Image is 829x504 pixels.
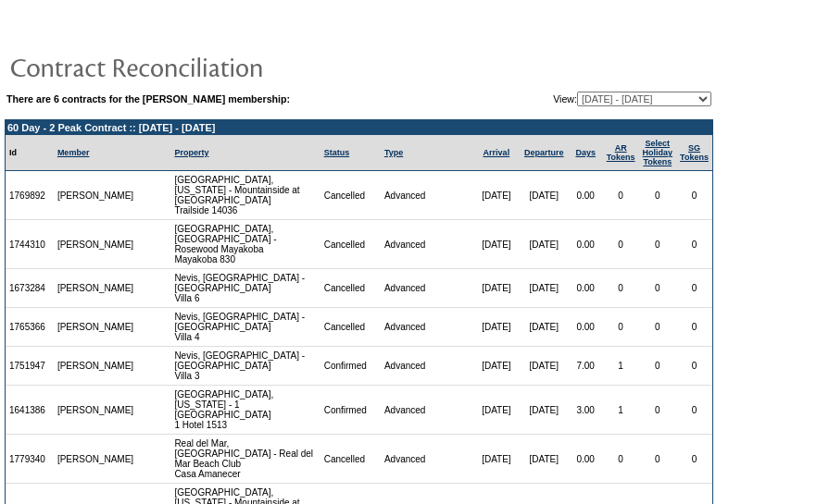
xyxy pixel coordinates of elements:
[381,220,473,269] td: Advanced
[603,386,639,435] td: 1
[170,435,320,484] td: Real del Mar, [GEOGRAPHIC_DATA] - Real del Mar Beach Club Casa Amanecer
[320,435,381,484] td: Cancelled
[520,347,569,386] td: [DATE]
[473,386,520,435] td: [DATE]
[324,148,350,157] a: Status
[170,386,320,435] td: [GEOGRAPHIC_DATA], [US_STATE] - 1 [GEOGRAPHIC_DATA] 1 Hotel 1513
[607,143,635,162] a: ARTokens
[381,347,473,386] td: Advanced
[473,269,520,308] td: [DATE]
[676,386,712,435] td: 0
[520,269,569,308] td: [DATE]
[320,220,381,269] td: Cancelled
[459,92,711,106] td: View:
[520,386,569,435] td: [DATE]
[569,347,603,386] td: 7.00
[54,220,138,269] td: [PERSON_NAME]
[680,143,709,162] a: SGTokens
[676,308,712,347] td: 0
[520,220,569,269] td: [DATE]
[320,269,381,308] td: Cancelled
[6,435,54,484] td: 1779340
[569,435,603,484] td: 0.00
[676,269,712,308] td: 0
[569,220,603,269] td: 0.00
[603,171,639,220] td: 0
[170,171,320,220] td: [GEOGRAPHIC_DATA], [US_STATE] - Mountainside at [GEOGRAPHIC_DATA] Trailside 14036
[384,148,403,157] a: Type
[57,148,90,157] a: Member
[473,171,520,220] td: [DATE]
[603,308,639,347] td: 0
[575,148,596,157] a: Days
[320,386,381,435] td: Confirmed
[6,135,54,171] td: Id
[381,386,473,435] td: Advanced
[6,171,54,220] td: 1769892
[320,171,381,220] td: Cancelled
[639,308,677,347] td: 0
[381,435,473,484] td: Advanced
[54,435,138,484] td: [PERSON_NAME]
[6,269,54,308] td: 1673284
[381,269,473,308] td: Advanced
[381,171,473,220] td: Advanced
[54,386,138,435] td: [PERSON_NAME]
[639,269,677,308] td: 0
[603,347,639,386] td: 1
[9,48,380,85] img: pgTtlContractReconciliation.gif
[6,220,54,269] td: 1744310
[520,435,569,484] td: [DATE]
[473,220,520,269] td: [DATE]
[524,148,564,157] a: Departure
[569,386,603,435] td: 3.00
[520,171,569,220] td: [DATE]
[639,220,677,269] td: 0
[54,347,138,386] td: [PERSON_NAME]
[170,269,320,308] td: Nevis, [GEOGRAPHIC_DATA] - [GEOGRAPHIC_DATA] Villa 6
[6,308,54,347] td: 1765366
[569,171,603,220] td: 0.00
[676,171,712,220] td: 0
[473,308,520,347] td: [DATE]
[170,347,320,386] td: Nevis, [GEOGRAPHIC_DATA] - [GEOGRAPHIC_DATA] Villa 3
[569,308,603,347] td: 0.00
[639,347,677,386] td: 0
[170,308,320,347] td: Nevis, [GEOGRAPHIC_DATA] - [GEOGRAPHIC_DATA] Villa 4
[473,435,520,484] td: [DATE]
[639,171,677,220] td: 0
[170,220,320,269] td: [GEOGRAPHIC_DATA], [GEOGRAPHIC_DATA] - Rosewood Mayakoba Mayakoba 830
[676,220,712,269] td: 0
[174,148,208,157] a: Property
[320,347,381,386] td: Confirmed
[473,347,520,386] td: [DATE]
[6,386,54,435] td: 1641386
[603,269,639,308] td: 0
[6,347,54,386] td: 1751947
[639,435,677,484] td: 0
[54,308,138,347] td: [PERSON_NAME]
[6,120,712,135] td: 60 Day - 2 Peak Contract :: [DATE] - [DATE]
[320,308,381,347] td: Cancelled
[54,171,138,220] td: [PERSON_NAME]
[54,269,138,308] td: [PERSON_NAME]
[569,269,603,308] td: 0.00
[603,435,639,484] td: 0
[381,308,473,347] td: Advanced
[676,435,712,484] td: 0
[6,93,290,104] b: There are 6 contracts for the [PERSON_NAME] membership:
[643,139,673,166] a: Select HolidayTokens
[603,220,639,269] td: 0
[484,148,510,157] a: Arrival
[520,308,569,347] td: [DATE]
[639,386,677,435] td: 0
[676,347,712,386] td: 0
